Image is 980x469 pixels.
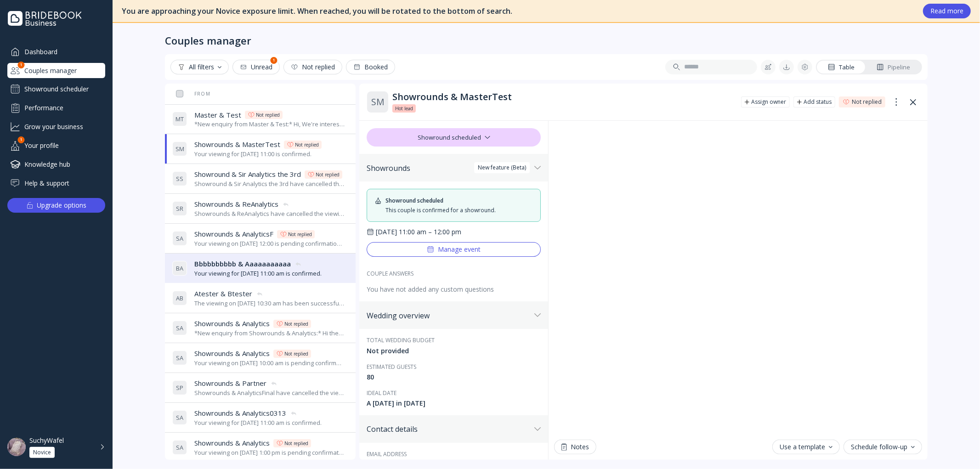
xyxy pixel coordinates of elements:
div: S R [172,201,187,216]
span: Showrounds & Analytics [194,438,270,448]
div: Not replied [256,111,280,119]
div: Pipeline [877,63,910,72]
div: Showrounds & ReAnalytics have cancelled the viewing scheduled for [DATE] 10:00. [194,209,345,218]
div: Notes [561,443,589,451]
a: Knowledge hub [7,157,105,172]
div: Contact details [367,424,531,434]
div: Ideal date [367,389,541,397]
div: Not provided [367,346,541,356]
div: B A [172,261,187,276]
div: Grow your business [7,119,105,134]
div: Showround & Sir Analytics the 3rd have cancelled the viewing scheduled for [DATE] 11:00. [194,180,345,188]
span: Showrounds & AnalyticsF [194,229,273,239]
div: 1 [18,62,25,68]
div: From [172,90,210,97]
div: M T [172,112,187,126]
div: Read more [930,7,963,15]
iframe: Chat [554,121,922,434]
div: Not replied [288,231,312,238]
div: S A [172,321,187,335]
div: Showrounds & MasterTest [392,91,734,102]
a: Help & support [7,175,105,191]
div: Not replied [284,320,308,328]
div: Not replied [284,440,308,447]
div: S A [172,231,187,246]
div: Booked [353,63,388,71]
div: A B [172,291,187,305]
div: Your viewing on [DATE] 12:00 is pending confirmation. The venue will approve or decline shortly. ... [194,239,345,248]
div: Not replied [852,98,882,106]
span: Showrounds & Analytics [194,319,270,328]
div: Couples manager [165,34,251,47]
div: S A [172,410,187,425]
div: 80 [367,373,541,382]
div: Not replied [316,171,340,178]
div: *New enquiry from Master & Test:* Hi, We're interested in your venue! Can you let us know when it... [194,120,345,129]
div: S A [172,440,187,455]
div: Total wedding budget [367,336,541,344]
div: Showrounds [367,164,531,173]
span: Showrounds & Analytics [194,349,270,358]
button: Booked [346,60,395,74]
div: Couples manager [7,63,105,78]
div: 1 [18,136,25,143]
div: A [DATE] in [DATE] [367,399,541,408]
img: dpr=1,fit=cover,g=face,w=48,h=48 [7,438,26,456]
div: Assign owner [751,98,786,106]
div: S A [172,350,187,365]
span: Master & Test [194,110,241,120]
div: You are approaching your Novice exposure limit. When reached, you will be rotated to the bottom o... [122,6,914,17]
button: Notes [554,440,596,454]
div: Not replied [291,63,335,71]
div: Not replied [284,350,308,357]
div: SuchyWafel [29,436,64,445]
button: Use a template [772,440,840,454]
div: 1 [271,57,278,64]
div: S M [172,141,187,156]
div: S P [172,380,187,395]
span: Showrounds & Analytics0313 [194,408,286,418]
div: Schedule follow-up [851,443,915,451]
a: Couples manager1 [7,63,105,78]
span: Showrounds & MasterTest [194,140,280,149]
div: You have not added any custom questions [367,285,541,294]
div: Showround scheduled [385,197,443,204]
button: Manage event [367,242,541,257]
span: Atester & Btester [194,289,252,299]
div: Showround scheduled [367,128,541,147]
div: Use a template [780,443,833,451]
div: Your viewing for [DATE] 11:00 am is confirmed. [194,418,322,427]
div: Showrounds & AnalyticsFinal have cancelled the viewing scheduled for [DATE] 2:00 pm. [194,389,345,397]
div: Unread [240,63,272,71]
button: Not replied [283,60,342,74]
a: Your profile1 [7,138,105,153]
div: Add status [804,98,832,106]
div: Wedding overview [367,311,531,320]
div: Your viewing on [DATE] 10:00 am is pending confirmation. The venue will approve or decline shortl... [194,359,345,367]
div: Table [828,63,855,72]
div: This couple is confirmed for a showround. [385,206,533,214]
button: Upgrade options [7,198,105,213]
div: Manage event [427,246,481,253]
div: COUPLE ANSWERS [367,270,541,277]
div: S S [172,171,187,186]
div: *New enquiry from Showrounds & Analytics:* Hi there! We were hoping to use the Bridebook calendar... [194,329,345,338]
div: Your viewing on [DATE] 1:00 pm is pending confirmation. The venue will approve or decline shortly... [194,448,345,457]
a: Showround scheduler [7,82,105,96]
div: Not replied [295,141,319,148]
span: Bbbbbbbbbb & Aaaaaaaaaaa [194,259,291,269]
div: The viewing on [DATE] 10:30 am has been successfully created by SuchyWafel. [194,299,345,308]
button: Unread [232,60,280,74]
div: Email address [367,450,541,458]
span: Showrounds & ReAnalytics [194,199,278,209]
a: Dashboard [7,44,105,59]
div: Upgrade options [37,199,87,212]
div: Your profile [7,138,105,153]
div: New feature (Beta) [478,164,526,171]
a: Performance [7,100,105,115]
div: Novice [33,449,51,456]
